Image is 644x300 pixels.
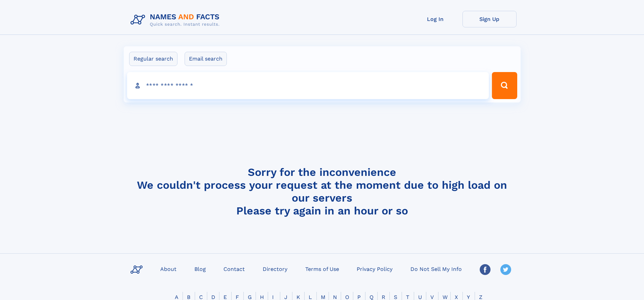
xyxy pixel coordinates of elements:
a: Directory [260,264,290,274]
label: Email search [185,52,227,66]
a: Do Not Sell My Info [408,264,464,274]
a: Blog [192,264,209,274]
input: search input [127,72,489,99]
label: Regular search [129,52,177,66]
img: Twitter [500,264,511,275]
a: Log In [408,11,462,27]
img: Facebook [480,264,491,275]
a: Sign Up [462,11,517,27]
h4: Sorry for the inconvenience We couldn't process your request at the moment due to high load on ou... [128,166,517,217]
a: About [158,264,179,274]
a: Terms of Use [303,264,342,274]
img: Logo Names and Facts [128,11,225,29]
button: Search Button [492,72,517,99]
a: Privacy Policy [354,264,395,274]
a: Contact [221,264,247,274]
